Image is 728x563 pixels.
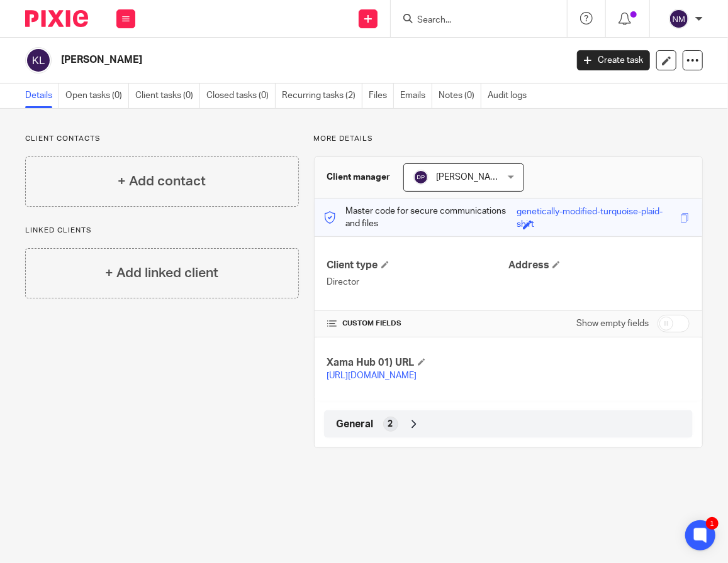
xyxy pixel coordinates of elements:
input: Search [416,15,529,26]
img: svg%3E [413,170,428,185]
a: Open tasks (0) [65,84,129,108]
a: Recurring tasks (2) [282,84,362,108]
a: Notes (0) [439,84,481,108]
a: Closed tasks (0) [206,84,276,108]
h3: Client manager [327,171,391,183]
a: Details [25,84,59,108]
h4: Client type [327,259,508,272]
p: Client contacts [25,134,299,144]
a: [URL][DOMAIN_NAME] [327,371,417,380]
a: Client tasks (0) [135,84,200,108]
img: Pixie [25,10,88,27]
a: Create task [577,50,650,70]
p: Master code for secure communications and files [324,205,517,231]
span: [PERSON_NAME] [437,173,506,182]
p: Director [327,276,508,288]
span: 2 [388,418,393,430]
label: Show empty fields [576,317,649,330]
h2: [PERSON_NAME] [61,53,459,67]
div: genetically-modified-turquoise-plaid-shirt [517,205,677,220]
a: Audit logs [488,84,533,108]
img: svg%3E [25,47,52,74]
a: Emails [400,84,432,108]
h4: + Add contact [118,172,206,191]
img: svg%3E [669,9,689,29]
span: General [337,418,374,431]
p: Linked clients [25,226,299,236]
p: More details [314,134,703,144]
h4: + Add linked client [106,263,219,283]
h4: Xama Hub 01) URL [327,356,508,369]
div: 1 [706,517,719,530]
h4: Address [508,259,690,272]
a: Files [369,84,394,108]
h4: CUSTOM FIELDS [327,319,508,329]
